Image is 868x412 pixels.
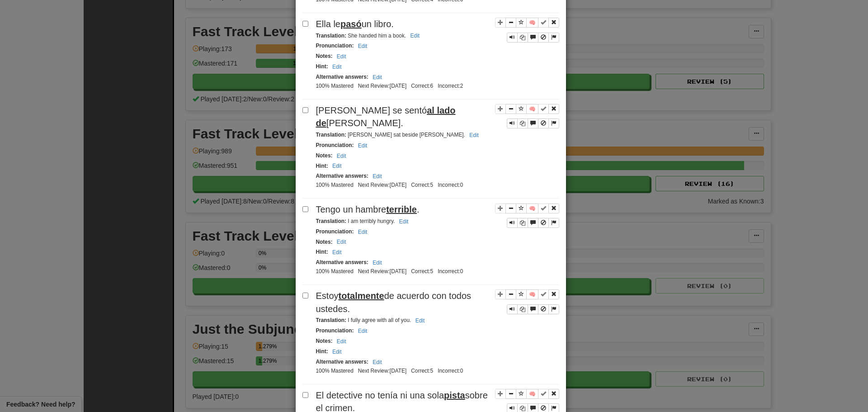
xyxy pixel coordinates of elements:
[316,132,481,138] small: [PERSON_NAME] sat beside [PERSON_NAME].
[330,62,344,72] button: Edit
[409,82,435,90] li: Correct: 6
[316,259,368,265] strong: Alternative answers :
[334,52,349,62] button: Edit
[467,130,481,140] button: Edit
[316,63,328,70] strong: Hint :
[334,151,349,161] button: Edit
[507,304,559,314] div: Sentence controls
[334,336,349,346] button: Edit
[355,227,370,237] button: Edit
[409,268,435,275] li: Correct: 5
[435,367,465,375] li: Incorrect: 0
[316,74,368,80] strong: Alternative answers :
[413,316,428,326] button: Edit
[340,19,362,29] u: pasó
[409,367,435,375] li: Correct: 5
[316,359,368,365] strong: Alternative answers :
[526,389,538,399] button: 🧠
[314,82,356,90] li: 100% Mastered
[356,82,409,90] li: Next Review: [DATE]
[495,203,559,228] div: Sentence controls
[314,367,356,375] li: 100% Mastered
[356,268,409,275] li: Next Review: [DATE]
[507,118,559,128] div: Sentence controls
[316,173,368,179] strong: Alternative answers :
[316,19,394,29] span: Ella le un libro.
[507,218,559,228] div: Sentence controls
[316,152,333,159] strong: Notes :
[407,31,422,41] button: Edit
[507,33,559,43] div: Sentence controls
[316,132,346,138] strong: Translation :
[435,268,465,275] li: Incorrect: 0
[355,326,370,336] button: Edit
[316,218,346,224] strong: Translation :
[526,18,538,28] button: 🧠
[316,317,428,323] small: I fully agree with all of you.
[316,105,456,128] span: [PERSON_NAME] se sentó [PERSON_NAME].
[355,141,370,151] button: Edit
[495,289,559,314] div: Sentence controls
[316,249,328,255] strong: Hint :
[330,247,344,257] button: Edit
[330,347,344,357] button: Edit
[356,367,409,375] li: Next Review: [DATE]
[316,239,333,245] strong: Notes :
[316,33,346,39] strong: Translation :
[316,33,423,39] small: She handed him a book.
[316,317,346,323] strong: Translation :
[314,181,356,189] li: 100% Mastered
[444,390,465,400] u: pista
[396,217,411,227] button: Edit
[435,181,465,189] li: Incorrect: 0
[316,338,333,344] strong: Notes :
[526,204,538,213] button: 🧠
[316,204,420,214] span: Tengo un hambre .
[409,181,435,189] li: Correct: 5
[334,237,349,247] button: Edit
[370,72,385,82] button: Edit
[316,218,411,224] small: I am terribly hungry.
[370,258,385,268] button: Edit
[316,53,333,59] strong: Notes :
[356,181,409,189] li: Next Review: [DATE]
[526,104,538,114] button: 🧠
[370,171,385,181] button: Edit
[330,161,344,171] button: Edit
[370,357,385,367] button: Edit
[316,327,354,334] strong: Pronunciation :
[339,291,384,301] u: totalmente
[386,204,417,214] u: terrible
[316,228,354,235] strong: Pronunciation :
[435,82,465,90] li: Incorrect: 2
[316,348,328,355] strong: Hint :
[316,163,328,169] strong: Hint :
[355,41,370,51] button: Edit
[316,43,354,49] strong: Pronunciation :
[316,142,354,148] strong: Pronunciation :
[316,291,472,314] span: Estoy de acuerdo con todos ustedes.
[495,104,559,129] div: Sentence controls
[314,268,356,275] li: 100% Mastered
[526,289,538,299] button: 🧠
[495,18,559,43] div: Sentence controls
